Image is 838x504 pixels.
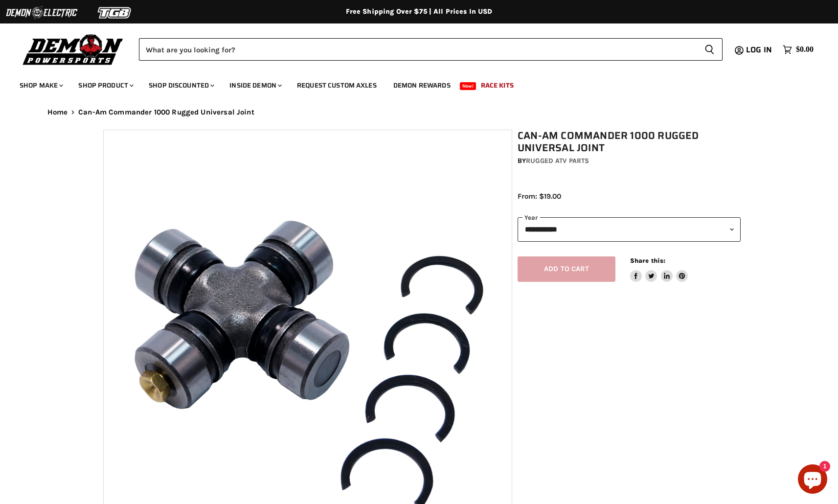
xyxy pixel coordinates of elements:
a: Race Kits [474,75,521,95]
div: by [518,156,741,166]
nav: Breadcrumbs [28,108,811,116]
a: Inside Demon [222,75,288,95]
img: Demon Electric Logo 2 [5,3,78,22]
a: Request Custom Axles [290,75,384,95]
div: Free Shipping Over $75 | All Prices In USD [28,7,811,16]
a: Shop Make [12,75,69,95]
span: Share this: [630,257,665,264]
inbox-online-store-chat: Shopify online store chat [795,464,830,496]
a: Demon Rewards [386,75,458,95]
a: Rugged ATV Parts [526,157,589,165]
span: Can-Am Commander 1000 Rugged Universal Joint [78,108,254,116]
a: Log in [742,46,778,54]
span: $0.00 [796,45,814,54]
a: $0.00 [778,43,818,57]
form: Product [139,38,723,61]
select: year [518,217,741,241]
h1: Can-Am Commander 1000 Rugged Universal Joint [518,130,741,154]
a: Home [47,108,68,116]
img: Demon Powersports [20,32,127,67]
ul: Main menu [12,71,811,95]
span: Log in [746,44,772,56]
span: New! [460,82,476,90]
aside: Share this: [630,256,688,282]
a: Shop Discounted [141,75,220,95]
button: Search [697,38,723,61]
img: TGB Logo 2 [78,3,152,22]
a: Shop Product [71,75,139,95]
input: Search [139,38,697,61]
span: From: $19.00 [518,192,561,201]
